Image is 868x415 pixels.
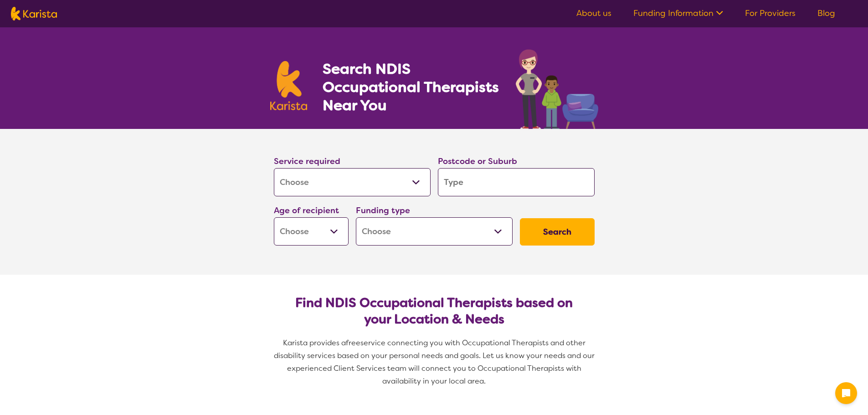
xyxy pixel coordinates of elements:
[576,8,611,19] a: About us
[516,49,598,129] img: occupational-therapy
[274,338,596,386] span: service connecting you with Occupational Therapists and other disability services based on your p...
[346,338,360,348] span: free
[270,61,308,110] img: Karista logo
[633,8,723,19] a: Funding Information
[274,156,340,167] label: Service required
[745,8,796,19] a: For Providers
[520,218,595,246] button: Search
[817,8,835,19] a: Blog
[356,205,410,216] label: Funding type
[438,168,595,196] input: Type
[438,156,517,167] label: Postcode or Suburb
[283,338,346,348] span: Karista provides a
[11,7,57,20] img: Karista logo
[281,295,587,328] h2: Find NDIS Occupational Therapists based on your Location & Needs
[274,205,339,216] label: Age of recipient
[323,60,500,114] h1: Search NDIS Occupational Therapists Near You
